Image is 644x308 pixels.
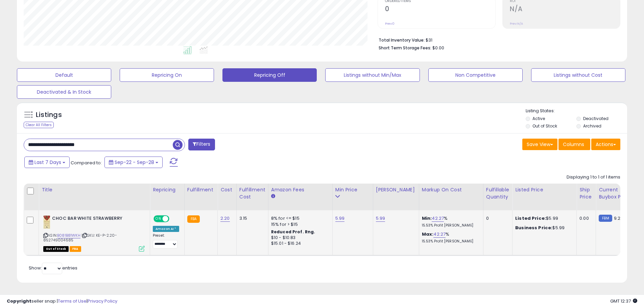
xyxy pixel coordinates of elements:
span: All listings that are currently out of stock and unavailable for purchase on Amazon [43,246,69,252]
div: 8% for <= $15 [271,215,327,221]
h2: 0 [385,5,495,14]
div: Listed Price [515,186,574,193]
li: $31 [379,35,615,44]
a: 42.27 [432,215,444,222]
button: Columns [558,139,590,150]
p: Listing States: [526,108,627,114]
a: Terms of Use [58,298,87,304]
small: Prev: 0 [385,22,395,26]
button: Last 7 Days [24,157,70,168]
img: 411hYPCEq2L._SL40_.jpg [43,215,50,229]
span: ON [154,216,163,222]
button: Listings without Min/Max [325,68,420,82]
button: Default [17,68,111,82]
a: 42.27 [433,231,446,238]
div: % [422,215,478,228]
div: 3.15 [239,215,263,221]
small: FBM [599,215,612,222]
button: Repricing Off [222,68,317,82]
span: $0.00 [432,45,444,51]
div: Fulfillment Cost [239,186,265,200]
a: 5.99 [376,215,385,222]
div: Ship Price [579,186,593,200]
span: OFF [168,216,179,222]
button: Non Competitive [428,68,523,82]
span: | SKU: KE-P-2.20-852749004685 [43,233,117,243]
span: Show: entries [29,265,77,271]
label: Active [532,116,545,121]
strong: Copyright [7,298,31,304]
button: Repricing On [120,68,214,82]
button: Save View [522,139,557,150]
div: $10 - $10.83 [271,235,327,241]
div: [PERSON_NAME] [376,186,416,193]
span: Columns [563,141,584,148]
div: Clear All Filters [24,122,54,128]
a: 2.20 [220,215,230,222]
div: ASIN: [43,215,145,251]
div: Amazon AI * [153,226,179,232]
div: $15.01 - $16.24 [271,241,327,246]
small: Prev: N/A [510,22,523,26]
b: Max: [422,231,434,237]
b: Short Term Storage Fees: [379,45,431,51]
span: 9.2 [614,215,620,221]
b: Business Price: [515,224,552,231]
a: B081B81WKH [57,233,80,238]
div: Markup on Cost [422,186,480,193]
span: FBA [70,246,81,252]
div: Preset: [153,233,179,248]
label: Archived [583,123,601,129]
button: Actions [591,139,620,150]
span: 2025-10-6 12:37 GMT [610,298,637,304]
small: Amazon Fees. [271,193,275,199]
div: Title [42,186,147,193]
b: Listed Price: [515,215,546,221]
div: $5.99 [515,225,571,231]
b: CHOC BAR WHITE STRAWBERRY [52,215,134,223]
h5: Listings [36,110,62,120]
div: 15% for > $15 [271,221,327,228]
button: Deactivated & In Stock [17,85,111,99]
button: Filters [188,139,215,150]
div: Fulfillable Quantity [486,186,509,200]
div: Cost [220,186,234,193]
span: Sep-22 - Sep-28 [115,159,154,166]
div: Amazon Fees [271,186,330,193]
div: 0.00 [579,215,591,221]
div: Displaying 1 to 1 of 1 items [567,174,620,181]
div: Min Price [335,186,370,193]
div: 0 [486,215,507,221]
label: Out of Stock [532,123,557,129]
small: FBA [187,215,200,223]
div: Fulfillment [187,186,215,193]
h2: N/A [510,5,620,14]
div: seller snap | | [7,298,117,305]
div: $5.99 [515,215,571,221]
p: 15.53% Profit [PERSON_NAME] [422,239,478,244]
th: The percentage added to the cost of goods (COGS) that forms the calculator for Min & Max prices. [419,184,483,210]
span: Compared to: [71,160,102,166]
button: Listings without Cost [531,68,625,82]
div: Current Buybox Price [599,186,634,200]
a: Privacy Policy [88,298,117,304]
span: Last 7 Days [34,159,61,166]
label: Deactivated [583,116,609,121]
p: 15.53% Profit [PERSON_NAME] [422,223,478,228]
b: Reduced Prof. Rng. [271,229,315,235]
button: Sep-22 - Sep-28 [104,157,163,168]
b: Min: [422,215,432,221]
div: % [422,231,478,244]
div: Repricing [153,186,182,193]
a: 5.99 [335,215,345,222]
b: Total Inventory Value: [379,37,425,43]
